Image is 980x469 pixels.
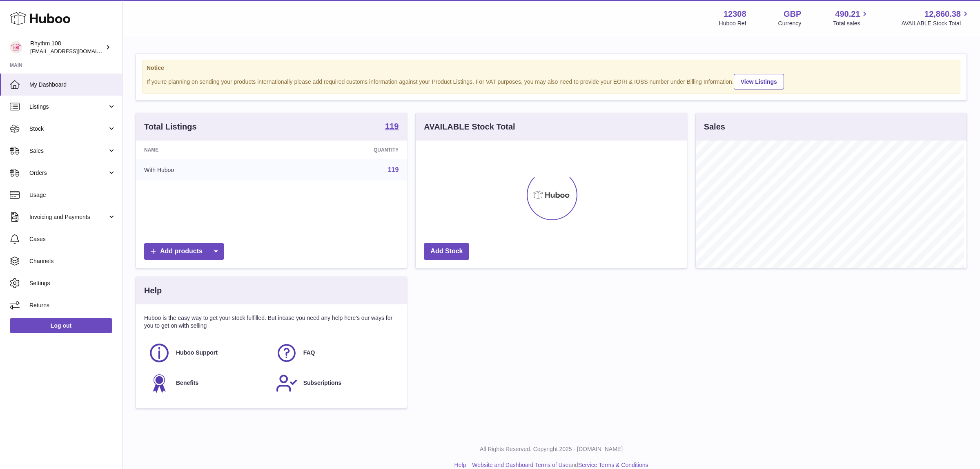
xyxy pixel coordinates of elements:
span: Cases [29,235,116,243]
span: Channels [29,257,116,265]
a: View Listings [734,74,784,89]
p: Huboo is the easy way to get your stock fulfilled. But incase you need any help here's our ways f... [144,314,399,330]
span: Total sales [833,20,869,27]
strong: GBP [784,9,801,20]
span: FAQ [303,349,315,357]
a: Log out [10,318,112,333]
a: 490.21 Total sales [833,9,869,27]
li: and [469,461,648,469]
a: Add Stock [424,243,469,260]
p: All Rights Reserved. Copyright 2025 - [DOMAIN_NAME] [129,445,973,453]
a: Website and Dashboard Terms of Use [472,462,568,468]
div: Huboo Ref [719,20,746,27]
span: Stock [29,125,107,133]
span: 490.21 [835,9,860,20]
span: 12,860.38 [924,9,961,20]
span: Huboo Support [176,349,218,357]
span: Settings [29,279,116,287]
th: Name [136,141,279,159]
a: 119 [385,122,399,132]
span: Subscriptions [303,379,341,387]
div: Currency [778,20,802,27]
a: Service Terms & Conditions [578,462,648,468]
h3: AVAILABLE Stock Total [424,121,515,132]
div: Rhythm 108 [30,40,104,55]
span: Invoicing and Payments [29,213,107,221]
img: orders@rhythm108.com [10,41,22,54]
th: Quantity [279,141,407,159]
strong: Notice [147,64,956,72]
a: Huboo Support [148,342,267,364]
span: [EMAIL_ADDRESS][DOMAIN_NAME] [30,48,120,54]
a: Benefits [148,372,267,394]
a: FAQ [276,342,395,364]
strong: 119 [385,122,399,130]
div: If you're planning on sending your products internationally please add required customs informati... [147,73,956,89]
a: 12,860.38 AVAILABLE Stock Total [901,9,970,27]
span: Orders [29,169,107,177]
a: 119 [388,166,399,173]
span: Benefits [176,379,198,387]
h3: Sales [704,121,725,132]
span: Returns [29,301,116,309]
a: Subscriptions [276,372,395,394]
h3: Total Listings [144,121,197,132]
span: Listings [29,103,107,111]
td: With Huboo [136,159,279,181]
span: My Dashboard [29,81,116,89]
span: Usage [29,191,116,199]
span: Sales [29,147,107,155]
span: AVAILABLE Stock Total [901,20,970,27]
h3: Help [144,285,162,296]
a: Help [454,462,466,468]
strong: 12308 [724,9,746,20]
a: Add products [144,243,224,260]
